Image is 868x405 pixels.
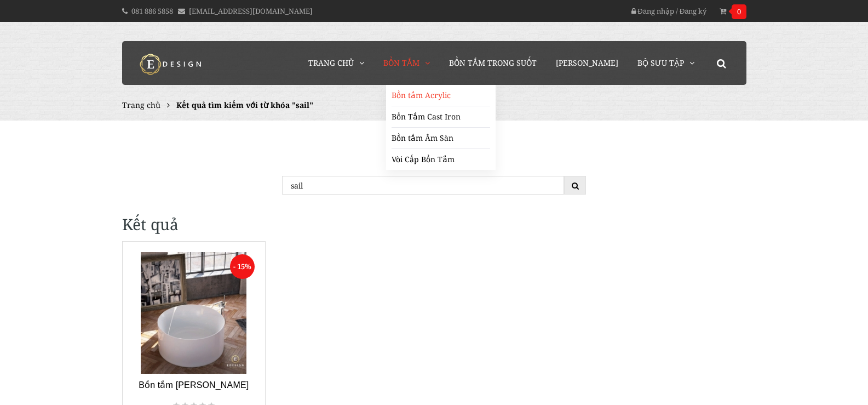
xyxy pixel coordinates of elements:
a: Bồn Tắm Cast Iron [392,106,490,128]
span: [PERSON_NAME] [556,58,618,68]
input: Tìm kiếm ... [282,176,564,195]
span: Bộ Sưu Tập [637,58,684,68]
span: / [676,6,678,16]
span: - 15% [230,254,255,279]
img: logo Kreiner Germany - Edesign Interior [130,53,212,75]
span: 0 [732,4,746,19]
a: Bồn tắm Âm Sàn [392,128,490,149]
span: Bồn Tắm Trong Suốt [449,58,537,68]
a: [EMAIL_ADDRESS][DOMAIN_NAME] [189,6,313,16]
a: Bồn tắm [PERSON_NAME] [139,380,249,390]
a: 081 886 5858 [131,6,173,16]
a: Bộ Sưu Tập [629,41,703,85]
a: Trang chủ [300,41,372,85]
a: [PERSON_NAME] [548,41,626,85]
span: Trang chủ [308,58,354,68]
strong: Kết quả tìm kiếm với từ khóa "sail" [176,100,313,110]
h1: Kết quả [122,214,746,236]
a: Vòi Cấp Bồn Tắm [392,149,490,170]
a: Trang chủ [122,100,160,110]
a: Bồn Tắm Trong Suốt [441,41,545,85]
a: Bồn tắm Acrylic [392,85,490,106]
a: Bồn Tắm [375,41,438,85]
h1: Tìm kiếm [122,126,746,170]
span: Bồn Tắm [383,58,419,68]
